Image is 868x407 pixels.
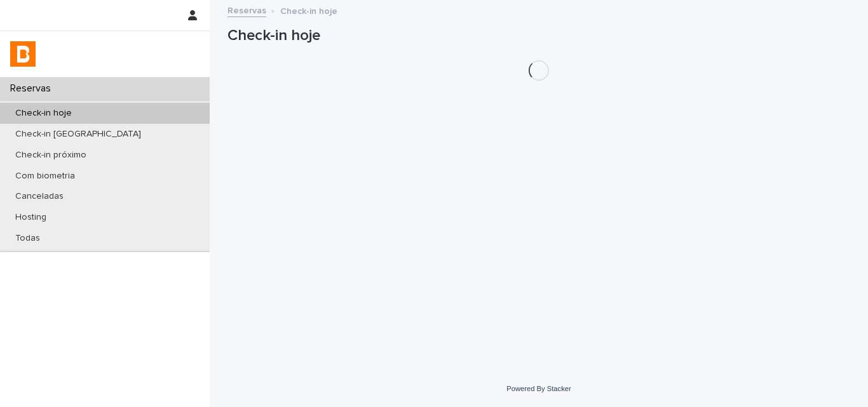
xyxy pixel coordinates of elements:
[5,233,50,244] p: Todas
[227,27,850,45] h1: Check-in hoje
[5,83,61,95] p: Reservas
[10,41,36,67] img: zVaNuJHRTjyIjT5M9Xd5
[506,385,571,392] a: Powered By Stacker
[5,191,74,202] p: Canceladas
[227,3,266,17] a: Reservas
[280,3,337,17] p: Check-in hoje
[5,171,85,182] p: Com biometria
[5,129,151,140] p: Check-in [GEOGRAPHIC_DATA]
[5,212,57,223] p: Hosting
[5,150,97,161] p: Check-in próximo
[5,108,82,119] p: Check-in hoje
